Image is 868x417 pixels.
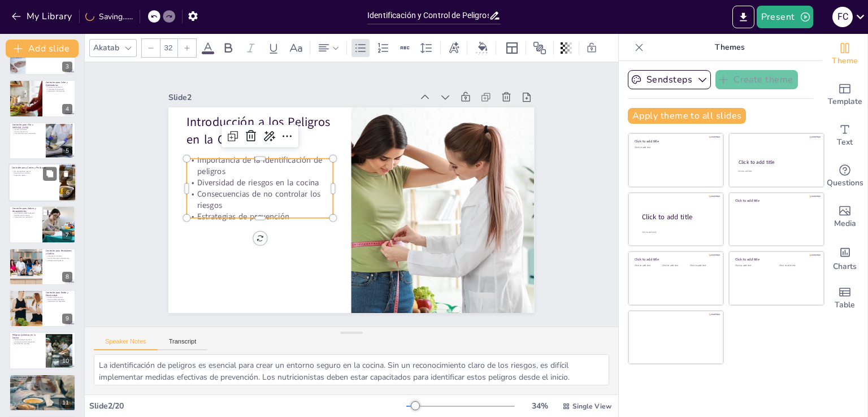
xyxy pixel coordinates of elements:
[46,301,72,303] p: Capacitación en seguridad
[822,197,867,237] div: Add images, graphics, shapes or video
[188,160,335,186] p: Diversidad de riesgos en la cocina
[158,338,208,350] button: Transcript
[85,11,133,22] div: Saving......
[648,34,811,61] p: Themes
[179,73,423,110] div: Slide 2
[12,214,39,216] p: Señalización de riesgos
[46,257,72,259] p: Uso de alfombras antideslizantes
[735,257,816,262] div: Click to add title
[62,230,72,240] div: 7
[735,198,816,202] div: Click to add title
[833,260,857,273] span: Charts
[628,70,711,89] button: Sendsteps
[12,378,72,380] p: Uso de equipo de protección
[827,177,863,189] span: Questions
[828,95,862,108] span: Template
[46,296,72,298] p: Verificación de equipos
[822,75,867,115] div: Add ready made slides
[12,123,42,129] p: Controles para Frío y [MEDICAL_DATA]
[735,264,771,267] div: Click to add text
[12,338,42,341] p: Tipos de peligros químicos
[635,264,660,267] div: Click to add text
[367,7,489,24] input: Insert title
[12,172,56,175] p: Capacitación en manejo
[89,401,406,411] div: Slide 2 / 20
[832,6,853,28] button: F C
[8,7,77,25] button: My Library
[94,354,609,385] textarea: La identificación de peligros es esencial para crear un entorno seguro en la cocina. Sin un recon...
[46,88,72,90] p: Protocolos de seguridad
[445,39,462,57] div: Text effects
[46,249,72,255] p: Controles para Resbalones y Caídas
[12,166,56,170] p: Controles para Cortes y Pinchazos
[503,39,521,57] div: Layout
[59,398,72,408] div: 11
[822,115,867,156] div: Add text boxes
[12,132,42,134] p: Comunicación entre compañeros
[572,402,611,411] span: Single View
[46,255,72,257] p: Limpieza de derrames
[12,170,56,172] p: Uso de utensilios seguros
[91,40,121,55] div: Akatab
[822,278,867,319] div: Add a table
[715,70,798,89] button: Create theme
[526,401,553,411] div: 34 %
[12,333,42,339] p: Peligros Químicos en la Cocina
[12,216,39,219] p: Capacitación en prevención
[46,90,72,93] p: Capacitación del personal
[732,6,754,28] button: Export to PowerPoint
[12,380,72,383] p: Prohibición de mezclas
[12,207,39,213] p: Controles para Golpes y Atrapamientos
[9,290,76,327] div: 9
[635,257,715,262] div: Click to add title
[832,55,858,67] span: Theme
[46,291,72,297] p: Controles para Ruido y Electricidad
[63,188,73,198] div: 6
[690,264,715,267] div: Click to add text
[9,80,76,117] div: 4
[43,167,57,180] button: Duplicate Slide
[837,136,853,149] span: Text
[62,62,72,72] div: 3
[822,156,867,197] div: Get real-time input from your audience
[12,383,72,385] p: Capacitación en manejo seguro
[190,137,338,175] p: Importancia de la identificación de peligros
[46,298,72,301] p: Uso de cables adecuados
[533,41,546,55] span: Position
[628,108,746,124] button: Apply theme to all slides
[186,171,334,209] p: Consecuencias de no controlar los riesgos
[46,259,72,262] p: Señalización de peligros
[9,248,76,285] div: 8
[822,237,867,278] div: Add charts and graphs
[12,342,42,345] p: Necesidad de controles
[642,212,714,222] div: Click to add title
[12,131,42,133] p: Uso de ropa térmica
[62,272,72,282] div: 8
[46,81,72,87] p: Controles para Calor y Quemaduras
[474,42,491,54] div: Background color
[779,264,815,267] div: Click to add text
[94,338,158,350] button: Speaker Notes
[59,356,72,366] div: 10
[822,34,867,75] div: Change the overall theme
[59,167,73,180] button: Delete Slide
[62,314,72,324] div: 9
[738,170,813,173] div: Click to add text
[9,332,76,369] div: 10
[832,7,853,27] div: F C
[12,212,39,215] p: Uso [PERSON_NAME] adecuado
[46,86,72,89] p: Equipos de protección
[834,218,856,230] span: Media
[9,374,76,411] div: 11
[9,206,76,243] div: 7
[62,146,72,156] div: 5
[757,6,813,28] button: Present
[8,163,76,202] div: 6
[12,376,72,379] p: Controles para Peligros Químicos
[642,231,713,234] div: Click to add body
[6,40,79,58] button: Add slide
[12,128,42,131] p: Ingreso controlado
[635,146,715,149] div: Click to add text
[635,139,715,144] div: Click to add title
[12,174,56,176] p: Inspección regular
